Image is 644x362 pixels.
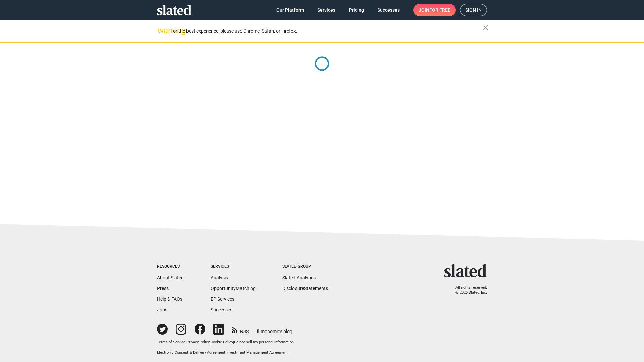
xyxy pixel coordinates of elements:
[460,4,487,16] a: Sign in
[465,4,482,16] span: Sign in
[157,340,185,344] a: Terms of Service
[211,340,233,344] a: Cookie Policy
[282,275,316,280] a: Slated Analytics
[413,4,456,16] a: Joinfor free
[419,4,450,16] span: Join
[257,323,292,335] a: filmonomics blog
[271,4,309,16] a: Our Platform
[186,340,210,344] a: Privacy Policy
[210,340,211,344] span: |
[226,350,288,355] a: Investment Management Agreement
[211,264,256,269] div: Services
[429,4,450,16] span: for free
[157,275,184,280] a: About Slated
[211,307,232,312] a: Successes
[276,4,304,16] span: Our Platform
[211,296,234,302] a: EP Services
[185,340,186,344] span: |
[157,307,167,312] a: Jobs
[170,26,483,36] div: For the best experience, please use Chrome, Safari, or Firefox.
[377,4,400,16] span: Successes
[157,296,182,302] a: Help & FAQs
[158,26,166,35] mat-icon: warning
[157,350,225,355] a: Electronic Consent & Delivery Agreement
[282,264,328,269] div: Slated Group
[232,324,249,335] a: RSS
[211,275,228,280] a: Analysis
[211,286,256,291] a: OpportunityMatching
[349,4,364,16] span: Pricing
[282,286,328,291] a: DisclosureStatements
[234,340,294,345] button: Do not sell my personal information
[312,4,341,16] a: Services
[257,329,265,334] span: film
[157,264,184,269] div: Resources
[482,24,490,32] mat-icon: close
[372,4,405,16] a: Successes
[233,340,234,344] span: |
[157,286,169,291] a: Press
[225,350,226,355] span: |
[448,285,487,295] p: All rights reserved. © 2025 Slated, Inc.
[343,4,369,16] a: Pricing
[317,4,335,16] span: Services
